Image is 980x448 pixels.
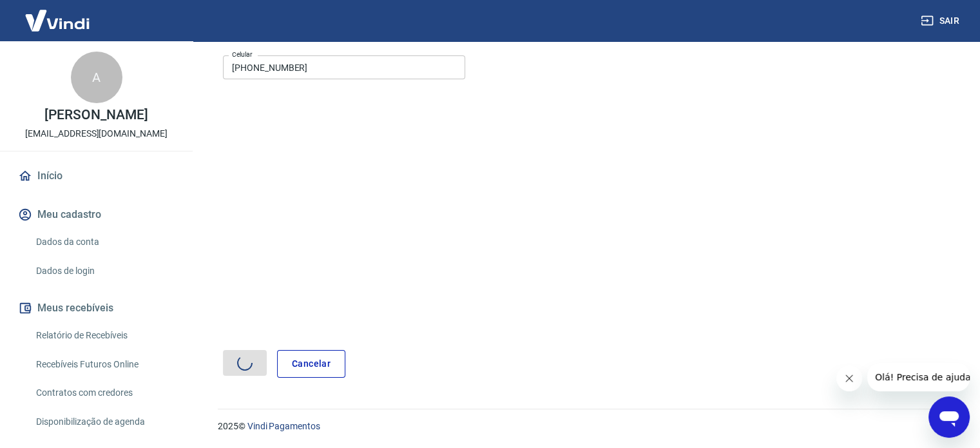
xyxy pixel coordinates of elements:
[31,409,177,435] a: Disponibilização de agenda
[31,229,177,255] a: Dados da conta
[218,420,949,433] p: 2025 ©
[15,1,99,40] img: Vindi
[44,108,148,122] p: [PERSON_NAME]
[31,351,177,378] a: Recebíveis Futuros Online
[31,258,177,284] a: Dados de login
[232,50,253,59] label: Celular
[71,52,122,103] div: A
[31,322,177,349] a: Relatório de Recebíveis
[8,9,108,19] span: Olá! Precisa de ajuda?
[836,365,862,391] iframe: Fechar mensagem
[31,380,177,406] a: Contratos com credores
[25,127,168,141] p: [EMAIL_ADDRESS][DOMAIN_NAME]
[15,200,177,229] button: Meu cadastro
[928,396,970,438] iframe: Botão para abrir a janela de mensagens
[247,421,320,431] a: Vindi Pagamentos
[15,294,177,322] button: Meus recebíveis
[277,350,345,378] a: Cancelar
[867,363,970,391] iframe: Mensagem da empresa
[918,9,965,33] button: Sair
[15,162,177,190] a: Início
